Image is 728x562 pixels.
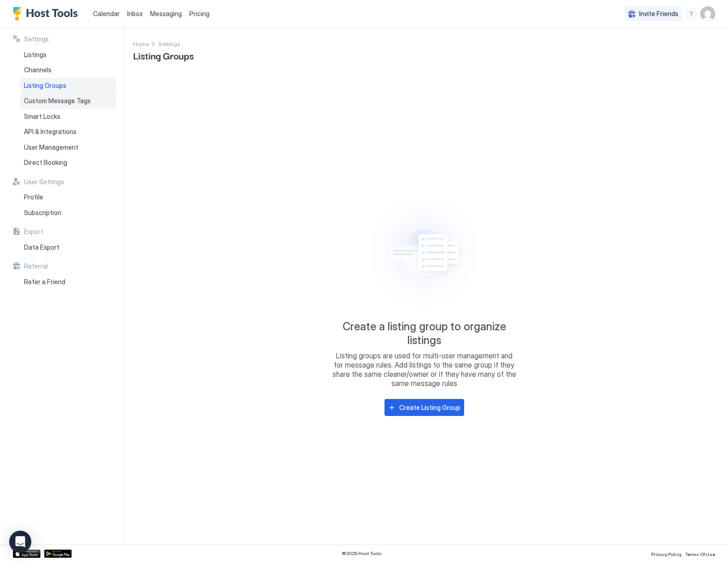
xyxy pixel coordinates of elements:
span: Export [24,228,43,236]
span: Subscription [24,209,61,217]
span: © 2025 Host Tools [342,550,382,556]
a: Direct Booking [20,155,116,170]
a: Google Play Store [44,550,72,558]
span: Privacy Policy [651,551,681,557]
span: Listing groups are used for multi-user management and for message rules. Add listings to the same... [332,351,516,388]
span: Profile [24,193,43,201]
span: Custom Message Tags [24,97,91,105]
span: Smart Locks [24,112,60,121]
div: Breadcrumb [133,39,149,48]
a: API & Integrations [20,124,116,140]
span: Invite Friends [639,10,678,18]
a: Home [133,39,149,48]
a: Settings [158,39,181,48]
div: Breadcrumb [158,39,181,48]
a: Smart Locks [20,109,116,124]
a: Host Tools Logo [13,7,82,21]
a: Subscription [20,205,116,221]
a: Listings [20,47,116,63]
span: Inbox [127,10,143,18]
a: Data Export [20,240,116,255]
a: Inbox [127,9,143,18]
div: menu [686,8,697,19]
span: Referral [24,262,48,270]
span: Listing Groups [24,82,66,90]
div: User profile [700,6,715,21]
a: Refer a Friend [20,274,116,290]
a: Profile [20,189,116,205]
span: Home [133,41,149,47]
span: User Management [24,143,78,152]
span: Settings [24,35,49,43]
a: App Store [13,550,41,558]
span: User Settings [24,178,64,186]
div: Open Intercom Messenger [9,531,31,553]
span: Settings [158,41,181,47]
span: Listing Groups [133,48,194,62]
span: API & Integrations [24,128,76,136]
span: Terms Of Use [685,551,715,557]
a: Terms Of Use [685,549,715,558]
span: Create a listing group to organize listings [332,320,516,347]
span: Listings [24,51,47,59]
span: Messaging [150,10,182,18]
a: Messaging [150,9,182,18]
span: Calendar [93,10,120,18]
a: User Management [20,140,116,155]
a: Calendar [93,9,120,18]
div: Create Listing Group [399,403,460,412]
a: Listing Groups [20,78,116,94]
span: Pricing [189,10,210,18]
a: Privacy Policy [651,549,681,558]
span: Channels [24,66,52,74]
a: Custom Message Tags [20,93,116,109]
span: Refer a Friend [24,278,65,286]
span: Direct Booking [24,158,67,167]
button: Create Listing Group [384,399,464,416]
a: Channels [20,62,116,78]
span: Data Export [24,243,59,252]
